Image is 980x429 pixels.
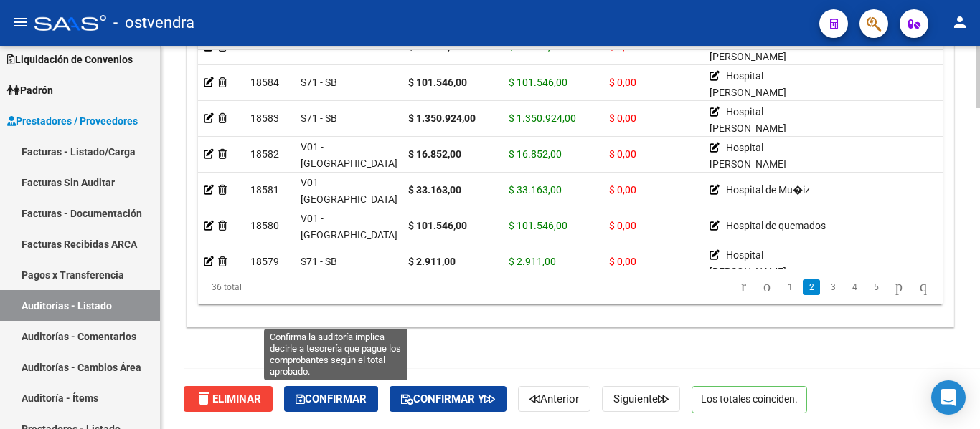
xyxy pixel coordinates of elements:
[726,220,826,231] span: Hospital de quemados
[609,184,636,196] span: $ 0,00
[408,112,476,124] strong: $ 1.350.924,00
[408,184,461,196] strong: $ 33.163,00
[931,380,966,415] div: Open Intercom Messenger
[518,386,590,412] button: Anterior
[609,256,636,267] span: $ 0,00
[250,77,279,88] span: 18584
[710,249,786,277] span: Hospital [PERSON_NAME]
[509,148,562,160] span: $ 16.852,00
[846,279,863,295] a: 4
[609,148,636,160] span: $ 0,00
[408,256,456,267] strong: $ 2.911,00
[408,77,467,88] strong: $ 101.546,00
[509,220,567,231] span: $ 101.546,00
[250,148,279,160] span: 18582
[803,279,820,295] a: 2
[408,220,467,231] strong: $ 101.546,00
[301,256,337,267] span: S71 - SB
[301,141,397,169] span: V01 - [GEOGRAPHIC_DATA]
[509,256,556,267] span: $ 2.911,00
[408,148,461,160] strong: $ 16.852,00
[390,386,507,412] button: Confirmar y
[844,275,865,299] li: page 4
[401,392,495,405] span: Confirmar y
[889,279,909,295] a: go to next page
[509,77,567,88] span: $ 101.546,00
[692,386,807,413] p: Los totales coinciden.
[301,213,397,241] span: V01 - [GEOGRAPHIC_DATA]
[609,112,636,124] span: $ 0,00
[757,279,777,295] a: go to previous page
[779,275,801,299] li: page 1
[195,390,212,407] mat-icon: delete
[951,14,969,31] mat-icon: person
[509,112,576,124] span: $ 1.350.924,00
[710,106,786,134] span: Hospital [PERSON_NAME]
[296,392,367,405] span: Confirmar
[301,112,337,124] span: S71 - SB
[529,392,579,405] span: Anterior
[913,279,933,295] a: go to last page
[726,184,810,196] span: Hospital de Mu�iz
[184,386,273,412] button: Eliminar
[609,220,636,231] span: $ 0,00
[301,177,397,205] span: V01 - [GEOGRAPHIC_DATA]
[113,7,194,39] span: - ostvendra
[824,279,842,295] a: 3
[613,392,669,405] span: Siguiente
[781,279,798,295] a: 1
[250,112,279,124] span: 18583
[509,184,562,196] span: $ 33.163,00
[822,275,844,299] li: page 3
[602,386,680,412] button: Siguiente
[710,70,786,98] span: Hospital [PERSON_NAME]
[735,279,753,295] a: go to first page
[250,220,279,231] span: 18580
[7,82,53,98] span: Padrón
[865,275,887,299] li: page 5
[195,392,261,405] span: Eliminar
[198,269,344,305] div: 36 total
[301,77,337,88] span: S71 - SB
[250,256,279,267] span: 18579
[867,279,885,295] a: 5
[609,77,636,88] span: $ 0,00
[7,52,133,67] span: Liquidación de Convenios
[284,386,378,412] button: Confirmar
[710,142,786,170] span: Hospital [PERSON_NAME]
[11,14,29,31] mat-icon: menu
[7,113,138,129] span: Prestadores / Proveedores
[801,275,822,299] li: page 2
[250,184,279,196] span: 18581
